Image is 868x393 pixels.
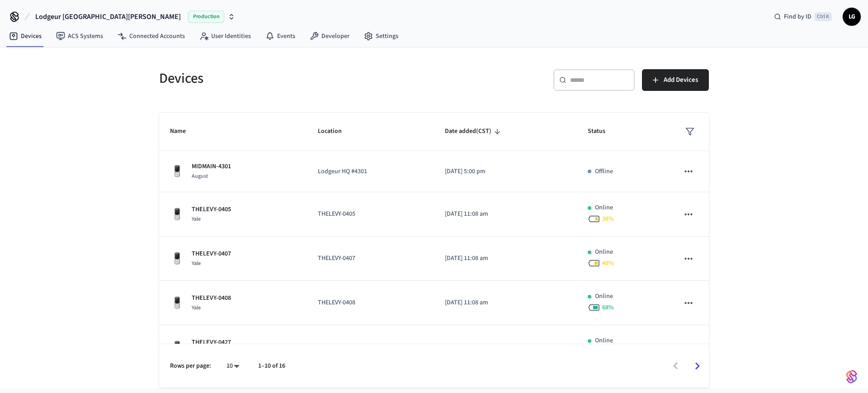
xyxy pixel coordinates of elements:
[687,355,708,377] button: Go to next page
[445,167,566,176] p: [DATE] 5:00 pm
[664,74,698,86] span: Add Devices
[318,167,423,176] p: Lodgeur HQ #4301
[222,360,244,373] div: 10
[192,205,231,214] p: THELEVY-0405
[595,336,613,346] p: Online
[192,28,258,44] a: User Identities
[170,164,184,179] img: Yale Assure Touchscreen Wifi Smart Lock, Satin Nickel, Front
[192,162,231,171] p: MIDMAIN-4301
[188,11,224,23] span: Production
[602,214,614,223] span: 38 %
[588,124,617,138] span: Status
[318,298,423,308] p: THELEVY-0408
[170,361,211,371] p: Rows per page:
[814,12,832,21] span: Ctrl K
[170,340,184,355] img: Yale Assure Touchscreen Wifi Smart Lock, Satin Nickel, Front
[595,247,613,257] p: Online
[445,298,566,308] p: [DATE] 11:08 am
[258,361,285,371] p: 1–10 of 16
[192,294,231,303] p: THELEVY-0408
[258,28,302,44] a: Events
[357,28,406,44] a: Settings
[318,342,423,352] p: THELEVY-0427
[192,215,201,223] span: Yale
[642,69,709,91] button: Add Devices
[110,28,192,44] a: Connected Accounts
[784,12,811,21] span: Find by ID
[445,342,566,352] p: [DATE] 11:08 am
[2,28,49,44] a: Devices
[844,9,860,25] span: LG
[192,304,201,312] span: Yale
[602,303,614,312] span: 68 %
[846,369,857,384] img: SeamLogoGradient.69752ec5.svg
[170,296,184,310] img: Yale Assure Touchscreen Wifi Smart Lock, Satin Nickel, Front
[192,260,201,267] span: Yale
[843,8,861,26] button: LG
[445,124,503,138] span: Date added(CST)
[595,167,613,176] p: Offline
[192,249,231,259] p: THELEVY-0407
[602,259,614,268] span: 48 %
[445,209,566,219] p: [DATE] 11:08 am
[159,69,429,88] h5: Devices
[445,254,566,263] p: [DATE] 11:08 am
[318,254,423,263] p: THELEVY-0407
[767,9,839,25] div: Find by IDCtrl K
[595,292,613,301] p: Online
[192,172,208,180] span: August
[192,338,231,347] p: THELEVY-0427
[302,28,357,44] a: Developer
[49,28,110,44] a: ACS Systems
[170,207,184,222] img: Yale Assure Touchscreen Wifi Smart Lock, Satin Nickel, Front
[318,209,423,219] p: THELEVY-0405
[318,124,354,138] span: Location
[595,203,613,213] p: Online
[170,124,198,138] span: Name
[35,11,181,22] span: Lodgeur [GEOGRAPHIC_DATA][PERSON_NAME]
[170,251,184,266] img: Yale Assure Touchscreen Wifi Smart Lock, Satin Nickel, Front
